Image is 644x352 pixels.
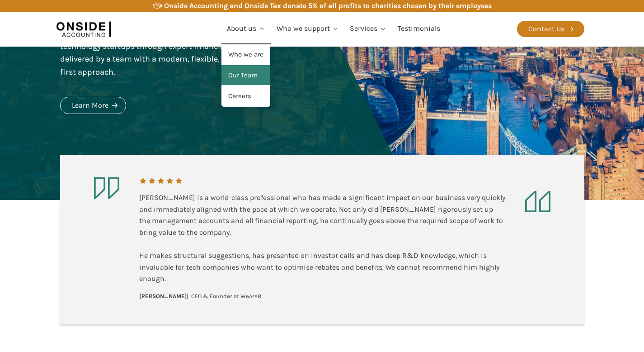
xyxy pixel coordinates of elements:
[221,86,270,107] a: Careers
[60,97,126,114] a: Learn More
[72,100,108,111] div: Learn More
[392,14,446,44] a: Testimonials
[60,27,270,79] div: It's Onside's mission to empower the growth of technology startups through expert financial guida...
[56,19,111,39] img: Onside Accounting
[139,192,505,285] div: [PERSON_NAME] is a world-class professional who has made a significant impact on our business ver...
[221,65,270,86] a: Our Team
[271,14,345,44] a: Who we support
[528,23,564,35] div: Contact Us
[221,44,270,65] a: Who we are
[344,14,392,44] a: Services
[517,21,584,37] a: Contact Us
[139,293,187,300] b: [PERSON_NAME]
[139,292,261,301] div: | CEO & Founder at WeAre8
[221,14,271,44] a: About us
